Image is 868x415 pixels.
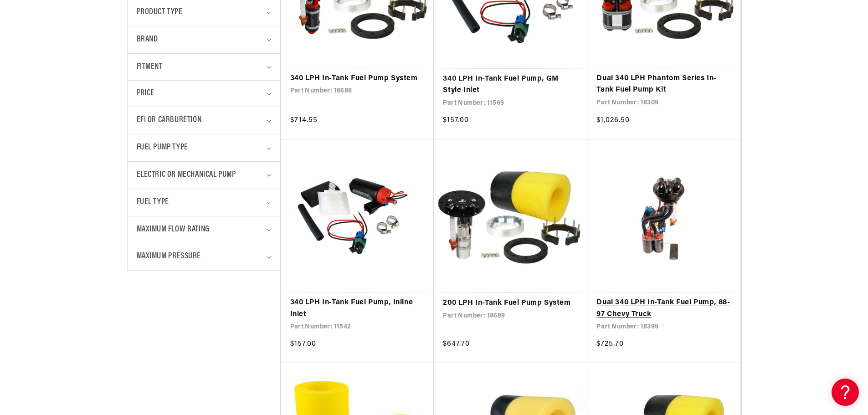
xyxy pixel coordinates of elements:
a: 340 LPH In-Tank Fuel Pump, GM Style Inlet [443,73,578,97]
a: 340 LPH In-Tank Fuel Pump, Inline Inlet [290,297,425,320]
summary: Fitment (0 selected) [137,54,271,81]
summary: Maximum Pressure (0 selected) [137,243,271,270]
summary: Fuel Type (0 selected) [137,189,271,216]
summary: EFI or Carburetion (0 selected) [137,107,271,134]
a: 200 LPH In-Tank Fuel Pump System [443,297,578,309]
a: 340 LPH In-Tank Fuel Pump System [290,73,425,85]
span: Fuel Pump Type [137,141,188,154]
span: Fitment [137,61,163,74]
span: Maximum Flow Rating [137,223,210,236]
summary: Price [137,81,271,107]
summary: Brand (0 selected) [137,26,271,53]
span: EFI or Carburetion [137,114,202,127]
summary: Maximum Flow Rating (0 selected) [137,216,271,243]
a: Dual 340 LPH In-Tank Fuel Pump, 88-97 Chevy Truck [596,297,731,320]
span: Electric or Mechanical Pump [137,169,236,182]
summary: Electric or Mechanical Pump (0 selected) [137,162,271,189]
summary: Fuel Pump Type (0 selected) [137,134,271,161]
span: Product type [137,6,183,19]
a: Dual 340 LPH Phantom Series In-Tank Fuel Pump Kit [596,73,731,96]
span: Fuel Type [137,196,169,209]
span: Price [137,87,154,100]
span: Brand [137,33,158,46]
span: Maximum Pressure [137,250,201,263]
